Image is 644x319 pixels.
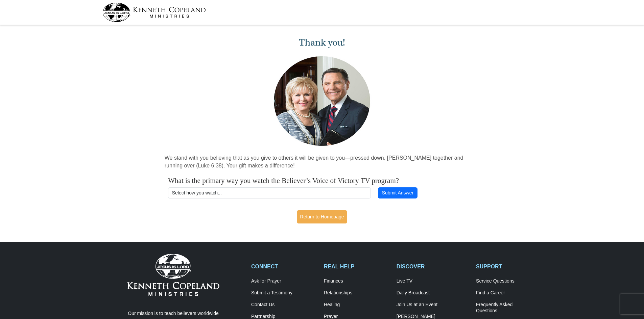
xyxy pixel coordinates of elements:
a: Frequently AskedQuestions [476,302,542,314]
img: Kenneth and Gloria [272,55,372,148]
h2: REAL HELP [324,263,389,270]
button: Submit Answer [378,187,417,199]
img: kcm-header-logo.svg [102,3,206,22]
a: Service Questions [476,278,542,284]
h4: What is the primary way you watch the Believer’s Voice of Victory TV program? [168,177,476,185]
a: Finances [324,278,389,284]
a: Healing [324,302,389,308]
h2: DISCOVER [397,263,469,270]
a: Ask for Prayer [251,278,317,284]
a: Return to Homepage [297,210,347,223]
a: Live TV [397,278,469,284]
a: Submit a Testimony [251,290,317,296]
h1: Thank you! [165,37,480,48]
a: Find a Career [476,290,542,296]
a: Daily Broadcast [397,290,469,296]
a: Contact Us [251,302,317,308]
a: Relationships [324,290,389,296]
p: We stand with you believing that as you give to others it will be given to you—pressed down, [PER... [165,154,480,170]
a: Join Us at an Event [397,302,469,308]
img: Kenneth Copeland Ministries [127,254,219,296]
h2: SUPPORT [476,263,542,270]
h2: CONNECT [251,263,317,270]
